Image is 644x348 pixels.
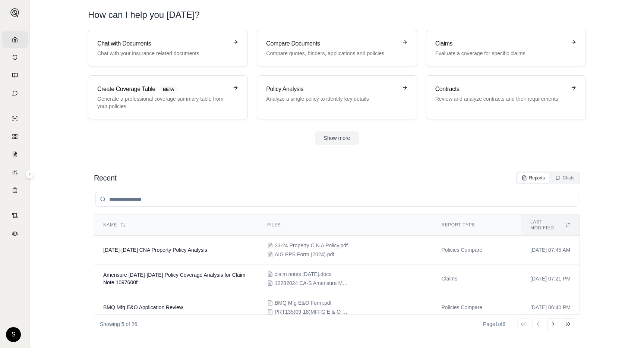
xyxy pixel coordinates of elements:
[435,50,566,57] p: Evaluate a coverage for specific claims
[88,9,200,21] h1: How can I help you [DATE]?
[275,279,349,287] span: 12282024 CA-S Amerisure Mutual Insurance Amerisure Insurance Company 24-25 Policy.pdf
[2,67,28,84] a: Prompt Library
[2,225,28,242] a: Legal Search Engine
[2,31,28,48] a: Home
[88,30,248,66] a: Chat with DocumentsChat with your insurance related documents
[103,304,183,310] span: BMQ Mfg E&O Application Review
[432,264,521,293] td: Claims
[266,85,397,94] h3: Policy Analysis
[2,110,28,127] a: Single Policy
[521,236,580,264] td: [DATE] 07:45 AM
[97,85,228,94] h3: Create Coverage Table
[432,293,521,322] td: Policies Compare
[94,173,116,183] h2: Recent
[266,95,397,103] p: Analyze a single policy to identify key details
[103,272,245,285] span: Amerisure 2024-2025 Policy Coverage Analysis for Claim Note 1097600f
[315,131,359,145] button: Show more
[6,327,21,342] div: S
[551,173,579,183] button: Chats
[97,50,228,57] p: Chat with your insurance related documents
[275,242,348,249] span: 23-24 Property C N A Policy.pdf
[555,175,574,181] div: Chats
[432,214,521,236] th: Report Type
[2,49,28,66] a: Documents Vault
[103,247,207,253] span: 2023-2024 CNA Property Policy Analysis
[2,128,28,145] a: Policy Comparisons
[275,299,331,307] span: BMQ Mfg E&O Form.pdf
[88,75,248,119] a: Create Coverage TableBETAGenerate a professional coverage summary table from your policies.
[257,75,417,119] a: Policy AnalysisAnalyze a single policy to identify key details
[426,30,586,66] a: ClaimsEvaluate a coverage for specific claims
[258,214,432,236] th: Files
[158,85,179,94] span: BETA
[426,75,586,119] a: ContractsReview and analyze contracts and their requirements
[7,5,22,20] button: Expand sidebar
[521,293,580,322] td: [DATE] 06:40 PM
[2,85,28,101] a: Chat
[517,173,549,183] button: Reports
[100,320,137,328] p: Showing 5 of 26
[275,270,331,278] span: claim notes 9.22.25.docx
[257,30,417,66] a: Compare DocumentsCompare quotes, binders, applications and policies
[2,182,28,198] a: Coverage Table
[97,39,228,48] h3: Chat with Documents
[435,39,566,48] h3: Claims
[266,50,397,57] p: Compare quotes, binders, applications and policies
[2,146,28,163] a: Claim Coverage
[435,85,566,94] h3: Contracts
[266,39,397,48] h3: Compare Documents
[10,8,19,17] img: Expand sidebar
[97,95,228,110] p: Generate a professional coverage summary table from your policies.
[2,207,28,224] a: Contract Analysis
[25,170,34,179] button: Expand sidebar
[483,320,505,328] div: Page 1 of 6
[432,236,521,264] td: Policies Compare
[275,308,349,316] span: PRT135(09-18)MFFG E & O Form .pdf
[521,264,580,293] td: [DATE] 07:21 PM
[435,95,566,103] p: Review and analyze contracts and their requirements
[103,222,249,228] div: Name
[530,219,571,231] div: Last modified
[275,251,334,258] span: AIG PPS Form (2024).pdf
[2,164,28,181] a: Custom Report
[522,175,545,181] div: Reports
